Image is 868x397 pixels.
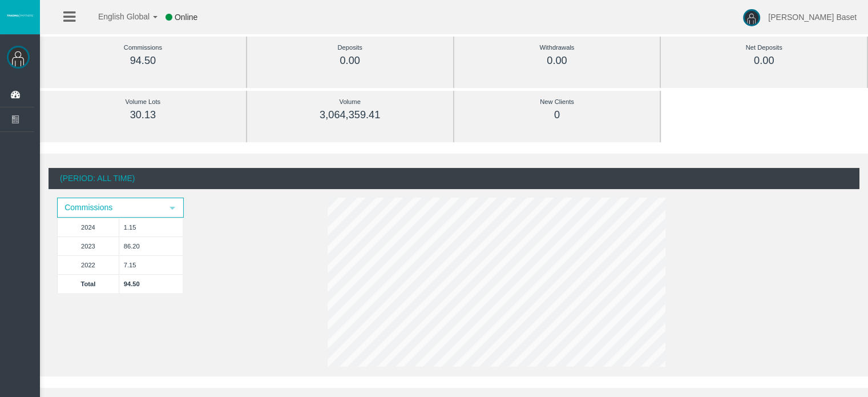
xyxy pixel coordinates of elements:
div: Deposits [273,41,427,54]
span: select [168,203,177,212]
td: Total [58,274,119,293]
td: 2023 [58,236,119,255]
div: 0 [480,109,635,122]
div: 94.50 [66,54,220,67]
div: Commissions [66,41,220,54]
td: 2024 [58,218,119,236]
div: 0.00 [273,54,427,67]
td: 86.20 [119,236,183,255]
span: English Global [83,12,150,21]
div: Net Deposits [687,41,841,54]
span: [PERSON_NAME] Baset [768,13,857,22]
td: 1.15 [119,218,183,236]
div: Volume [273,95,427,109]
div: (Period: All Time) [49,168,859,189]
div: 30.13 [66,109,220,122]
span: Commissions [58,199,162,216]
div: Volume Lots [66,95,220,109]
div: New Clients [480,95,635,109]
span: Online [175,13,197,22]
div: 3,064,359.41 [273,109,427,122]
img: user-image [743,9,760,26]
td: 7.15 [119,255,183,274]
td: 94.50 [119,274,183,293]
div: 0.00 [480,54,635,67]
div: Withdrawals [480,41,635,54]
td: 2022 [58,255,119,274]
img: logo.svg [6,13,34,18]
div: 0.00 [687,54,841,67]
